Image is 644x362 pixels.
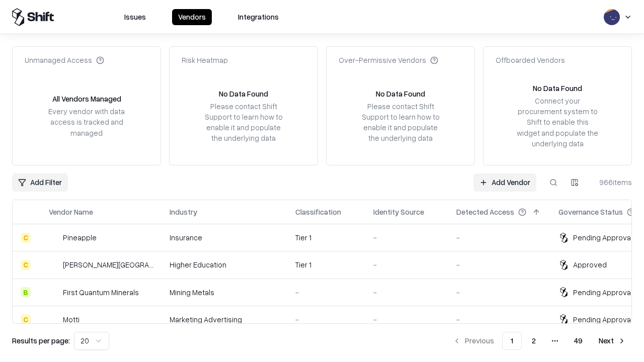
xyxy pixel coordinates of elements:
[170,314,279,325] div: Marketing Advertising
[516,96,599,149] div: Connect your procurement system to Shift to enable this widget and populate the underlying data
[232,9,285,25] button: Integrations
[295,232,357,243] div: Tier 1
[592,177,632,188] div: 966 items
[25,55,104,65] div: Unmanaged Access
[21,233,31,243] div: C
[373,232,440,243] div: -
[63,314,79,325] div: Motti
[502,332,522,350] button: 1
[49,260,59,270] img: Reichman University
[373,207,424,217] div: Identity Source
[456,287,542,298] div: -
[496,55,565,65] div: Offboarded Vendors
[170,207,197,217] div: Industry
[373,259,440,270] div: -
[49,207,93,217] div: Vendor Name
[339,55,438,65] div: Over-Permissive Vendors
[170,259,279,270] div: Higher Education
[170,232,279,243] div: Insurance
[295,207,341,217] div: Classification
[573,259,607,270] div: Approved
[49,287,59,297] img: First Quantum Minerals
[573,314,632,325] div: Pending Approval
[373,314,440,325] div: -
[558,207,623,217] div: Governance Status
[182,55,228,65] div: Risk Heatmap
[359,101,442,144] div: Please contact Shift Support to learn how to enable it and populate the underlying data
[376,88,425,99] div: No Data Found
[456,259,542,270] div: -
[202,101,285,144] div: Please contact Shift Support to learn how to enable it and populate the underlying data
[63,259,153,270] div: [PERSON_NAME][GEOGRAPHIC_DATA]
[49,233,59,243] img: Pineapple
[573,232,632,243] div: Pending Approval
[533,83,582,94] div: No Data Found
[295,314,357,325] div: -
[63,232,97,243] div: Pineapple
[21,287,31,297] div: B
[295,287,357,298] div: -
[573,287,632,298] div: Pending Approval
[21,314,31,324] div: C
[49,314,59,324] img: Motti
[12,335,70,346] p: Results per page:
[566,332,591,350] button: 49
[593,332,632,350] button: Next
[45,106,128,138] div: Every vendor with data access is tracked and managed
[219,88,268,99] div: No Data Found
[456,232,542,243] div: -
[373,287,440,298] div: -
[456,207,514,217] div: Detected Access
[473,173,536,192] a: Add Vendor
[118,9,152,25] button: Issues
[172,9,212,25] button: Vendors
[456,314,542,325] div: -
[63,287,139,298] div: First Quantum Minerals
[524,332,544,350] button: 2
[12,173,68,192] button: Add Filter
[295,259,357,270] div: Tier 1
[52,94,121,104] div: All Vendors Managed
[21,260,31,270] div: C
[170,287,279,298] div: Mining Metals
[447,332,632,350] nav: pagination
